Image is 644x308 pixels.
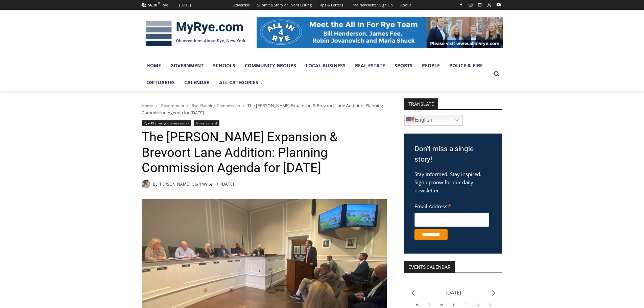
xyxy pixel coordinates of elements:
[142,102,383,115] span: The [PERSON_NAME] Expansion & Brevoort Lane Addition: Planning Commission Agenda for [DATE]
[446,288,461,297] li: [DATE]
[406,116,414,124] img: en
[467,1,475,9] a: Instagram
[301,57,350,74] a: Local Business
[485,1,493,9] a: X
[221,181,234,187] time: [DATE]
[142,120,191,126] a: Rye Planning Commission
[142,180,150,188] img: (PHOTO: MyRye.com Summer 2023 intern Beatrice Larzul.)
[219,79,263,86] span: All Categories
[404,98,438,109] strong: TRANSLATE
[156,103,158,108] span: >
[214,74,268,91] a: All Categories
[445,57,487,74] a: Police & Fire
[404,115,463,126] a: English
[159,181,214,187] a: [PERSON_NAME], Staff Writer
[411,290,415,296] a: Previous month
[457,1,465,9] a: Facebook
[161,103,184,109] a: Government
[194,120,219,126] a: Government
[142,74,180,91] a: Obituaries
[414,144,492,165] h3: Don't miss a single story!
[192,103,240,109] a: Rye Planning Commission
[243,103,245,108] span: >
[187,103,189,108] span: >
[142,57,491,91] nav: Primary Navigation
[240,57,301,74] a: Community Groups
[414,170,492,194] p: Stay informed. Stay inspired. Sign up now for our daily newsletter.
[428,303,430,307] span: T
[142,57,166,74] a: Home
[180,74,214,91] a: Calendar
[404,261,455,273] h2: Events Calendar
[495,1,503,9] a: YouTube
[390,57,417,74] a: Sports
[257,17,503,47] img: All in for Rye
[350,57,390,74] a: Real Estate
[416,303,419,307] span: M
[440,303,443,307] span: W
[153,181,158,187] span: By
[464,303,467,307] span: F
[208,57,240,74] a: Schools
[162,2,168,8] div: Rye
[148,2,157,7] span: 56.28
[158,1,160,5] span: F
[179,2,191,8] div: [DATE]
[488,303,491,307] span: S
[142,129,387,176] h1: The [PERSON_NAME] Expansion & Brevoort Lane Addition: Planning Commission Agenda for [DATE]
[452,303,454,307] span: T
[142,180,150,188] a: Author image
[476,303,479,307] span: S
[142,102,387,116] nav: Breadcrumbs
[142,103,153,109] a: Home
[142,16,250,51] img: MyRye.com
[492,290,496,296] a: Next month
[417,57,445,74] a: People
[476,1,484,9] a: Linkedin
[166,57,208,74] a: Government
[491,68,503,80] button: View Search Form
[414,199,489,212] label: Email Address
